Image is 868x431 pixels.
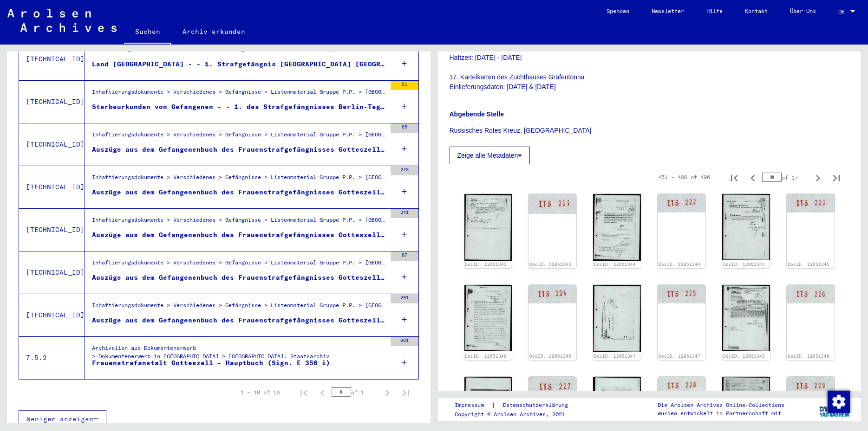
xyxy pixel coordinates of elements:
[391,209,418,218] div: 241
[529,377,576,397] img: 002.jpg
[787,377,835,395] img: 002.jpg
[92,273,386,283] div: Auszüge aus dem Gefangenenbuch des Frauenstrafgefängnisses Gotteszell, Einlieferungsdaten: [DATE]...
[529,262,571,267] a: DocID: 12051343
[827,168,846,187] button: Last page
[92,130,386,143] div: Inhaftierungsdokumente > Verschiedenes > Gefängnisse > Listenmaterial Gruppe P.P. > [GEOGRAPHIC_D...
[19,80,85,123] td: [TECHNICAL_ID]
[594,354,636,359] a: DocID: 12051347
[744,168,762,187] button: Previous page
[19,166,85,208] td: [TECHNICAL_ID]
[464,194,512,261] img: 001.jpg
[26,415,93,423] span: Weniger anzeigen
[332,388,378,397] div: of 1
[391,337,418,346] div: 961
[594,262,636,267] a: DocID: 12051344
[723,354,765,359] a: DocID: 12051348
[92,315,386,325] div: Auszüge aus dem Gefangenenbuch des Frauenstrafgefängnisses Gotteszell, Einlieferungsdaten: [DATE]...
[92,88,386,101] div: Inhaftierungsdokumente > Verschiedenes > Gefängnisse > Listenmaterial Gruppe P.P. > [GEOGRAPHIC_D...
[817,398,852,421] img: yv_logo.png
[787,194,835,212] img: 002.jpg
[723,262,765,267] a: DocID: 12051345
[455,400,491,410] a: Impressum
[838,8,848,15] span: DE
[658,194,705,212] img: 002.jpg
[92,301,386,314] div: Inhaftierungsdokumente > Verschiedenes > Gefängnisse > Listenmaterial Gruppe P.P. > [GEOGRAPHIC_D...
[391,81,418,90] div: 51
[92,230,386,240] div: Auszüge aus dem Gefangenenbuch des Frauenstrafgefängnisses Gotteszell, Einlieferungsdaten: [DATE]...
[171,20,256,43] a: Archiv erkunden
[124,20,171,45] a: Suchen
[762,173,809,182] div: of 17
[658,409,784,418] p: wurden entwickelt in Partnerschaft mit
[378,383,397,402] button: Next page
[788,354,829,359] a: DocID: 12051348
[241,388,280,397] div: 1 – 10 of 10
[294,383,313,402] button: First page
[465,262,507,267] a: DocID: 12051343
[455,410,579,418] p: Copyright © Arolsen Archives, 2021
[92,187,386,197] div: Auszüge aus dem Gefangenenbuch des Frauenstrafgefängnisses Gotteszell, Einlieferungsdaten: [DATE]...
[658,173,710,181] div: 451 – 480 of 496
[658,401,784,409] p: Die Arolsen Archives Online-Collections
[455,400,579,410] div: |
[465,354,507,359] a: DocID: 12051346
[529,194,576,214] img: 002.jpg
[19,410,106,428] button: Weniger anzeigen
[593,194,641,260] img: 001.jpg
[92,173,386,186] div: Inhaftierungsdokumente > Verschiedenes > Gefängnisse > Listenmaterial Gruppe P.P. > [GEOGRAPHIC_D...
[19,208,85,251] td: [TECHNICAL_ID]
[450,126,850,135] p: Russisches Rotes Kreuz, [GEOGRAPHIC_DATA]
[450,147,530,164] button: Zeige alle Metadaten
[722,285,770,351] img: 001.jpg
[828,391,850,413] img: Zustimmung ändern
[92,216,386,229] div: Inhaftierungsdokumente > Verschiedenes > Gefängnisse > Listenmaterial Gruppe P.P. > [GEOGRAPHIC_D...
[464,285,512,351] img: 001.jpg
[659,262,700,267] a: DocID: 12051344
[391,166,418,175] div: 278
[659,354,700,359] a: DocID: 12051347
[787,285,835,303] img: 002.jpg
[658,285,705,303] img: 002.jpg
[19,251,85,294] td: [TECHNICAL_ID]
[7,9,117,32] img: Arolsen_neg.svg
[92,45,386,58] div: Inhaftierungsdokumente > Verschiedenes > Gefängnisse > Listenmaterial Gruppe P.P. > [GEOGRAPHIC_D...
[529,354,571,359] a: DocID: 12051346
[19,38,85,80] td: [TECHNICAL_ID]
[593,285,641,352] img: 001.jpg
[92,344,329,365] div: Archivalien aus Dokumentenerwerb > Dokumentenerwerb in [GEOGRAPHIC_DATA] > [GEOGRAPHIC_DATA], Sta...
[19,294,85,336] td: [TECHNICAL_ID]
[92,358,330,368] div: Frauenstrafanstalt Gotteszell - Hauptbuch (Sign. E 356 i)
[92,102,386,112] div: Sterbeurkunden von Gefangenen - - 1. des Strafgefängnisses Berlin-Tegel - Todesdaten: [DATE] - [D...
[19,123,85,166] td: [TECHNICAL_ID]
[92,258,386,271] div: Inhaftierungsdokumente > Verschiedenes > Gefängnisse > Listenmaterial Gruppe P.P. > [GEOGRAPHIC_D...
[92,59,386,69] div: Land [GEOGRAPHIC_DATA] - - 1. Strafgefängnis [GEOGRAPHIC_DATA] [GEOGRAPHIC_DATA] - - 3. Amtsgeric...
[19,336,85,379] td: 7.5.2
[788,262,829,267] a: DocID: 12051345
[450,110,504,118] b: Abgebende Stelle
[391,251,418,261] div: 87
[313,383,332,402] button: Previous page
[391,123,418,133] div: 85
[722,194,770,260] img: 001.jpg
[496,400,579,410] a: Datenschutzerklärung
[92,145,386,154] div: Auszüge aus dem Gefangenenbuch des Frauenstrafgefängnisses Gotteszell, Einlieferungsdaten: [DATE]...
[809,168,827,187] button: Next page
[658,377,705,395] img: 002.jpg
[391,294,418,303] div: 291
[397,383,415,402] button: Last page
[725,168,744,187] button: First page
[529,285,576,303] img: 002.jpg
